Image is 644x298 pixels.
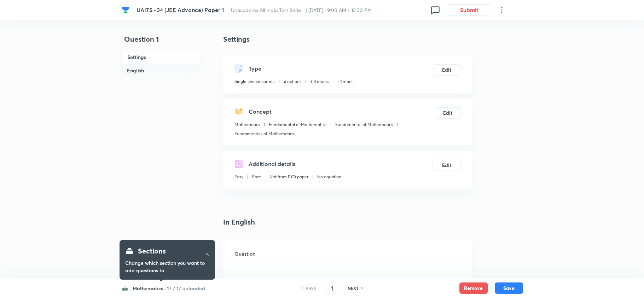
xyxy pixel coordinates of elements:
p: Easy [234,174,243,180]
p: Mathematics [234,121,260,128]
h4: Settings [223,34,472,44]
h5: Additional details [249,160,295,168]
p: Fundamentals of Mathematics [234,131,294,137]
p: Fact [252,174,261,180]
h4: Question 1 [121,34,201,50]
h6: PREV [306,285,317,291]
p: Fundamental of Mathematics [335,121,393,128]
p: + 3 marks [310,78,329,85]
h6: English [121,64,201,77]
button: Edit [435,107,460,119]
img: questionConcept.svg [234,107,243,116]
h6: Settings [121,50,201,64]
button: Edit [433,160,461,171]
h6: Change which section you want to add questions to [125,259,209,274]
img: Company Logo [121,6,130,14]
h6: Question [234,250,461,257]
button: Edit [433,64,461,76]
p: Not from PYQ paper [269,174,308,180]
img: questionDetails.svg [234,160,243,168]
p: 4 options [284,78,301,85]
p: Fundamental of Mathematics [269,121,326,128]
p: No equation [317,174,341,180]
h6: Mathematics · [133,285,166,292]
span: Unacademy All India Test Serie... | [DATE] · 9:00 AM - 12:00 PM [231,7,372,13]
p: Single choice correct [234,78,275,85]
p: - 1 mark [337,78,353,85]
h6: NEXT [348,285,359,291]
button: Save [495,282,523,294]
a: Company Logo [121,6,131,14]
button: Submit [447,4,492,16]
h4: Sections [138,246,166,256]
button: Remove [459,282,488,294]
h5: Concept [249,107,272,116]
h4: In English [223,217,472,227]
span: UAITS -04 (JEE Advance) Paper 1 [137,6,224,13]
img: questionType.svg [234,64,243,73]
h6: 17 / 17 uploaded [167,285,205,292]
h5: Type [249,64,261,73]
